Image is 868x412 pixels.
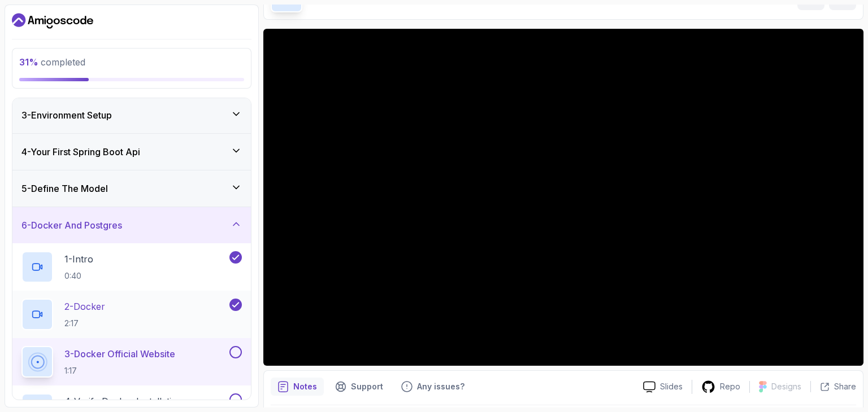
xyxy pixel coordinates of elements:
p: Any issues? [417,381,465,392]
span: completed [19,56,85,68]
p: Designs [771,381,801,392]
button: 2-Docker2:17 [21,299,242,330]
button: 6-Docker And Postgres [12,207,251,243]
button: Share [810,381,856,392]
p: 0:40 [64,270,93,282]
h3: 5 - Define The Model [21,182,108,195]
a: Dashboard [12,12,93,30]
h3: 4 - Your First Spring Boot Api [21,145,140,159]
p: 2 - Docker [64,300,105,313]
button: 1-Intro0:40 [21,251,242,283]
p: 1:17 [64,365,175,376]
iframe: 3 - DOcker Official Website [263,29,863,366]
button: 4-Your First Spring Boot Api [12,134,251,170]
button: Feedback button [394,378,471,396]
button: 5-Define The Model [12,170,251,207]
a: Repo [692,380,749,394]
button: 3-Docker Official Website1:17 [21,346,242,378]
h3: 3 - Environment Setup [21,108,112,122]
p: 2:17 [64,318,105,329]
p: Repo [720,381,740,392]
button: 3-Environment Setup [12,97,251,133]
p: 1 - Intro [64,252,93,266]
p: 3 - Docker Official Website [64,347,175,361]
p: Notes [293,381,317,392]
span: 31 % [19,56,38,68]
p: Support [351,381,383,392]
p: Share [834,381,856,392]
button: notes button [271,378,324,396]
p: Slides [660,381,683,392]
a: Slides [634,381,692,393]
button: Support button [328,378,390,396]
h3: 6 - Docker And Postgres [21,218,122,232]
p: 4 - Verify Docker Installation [64,395,183,408]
